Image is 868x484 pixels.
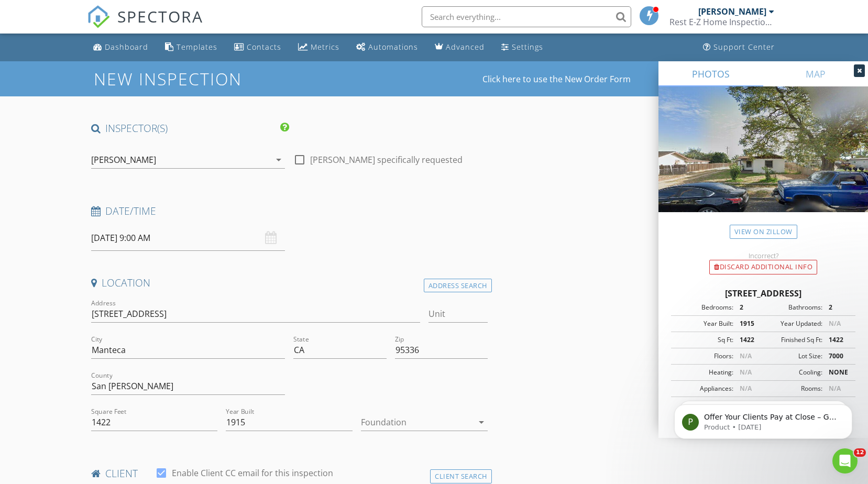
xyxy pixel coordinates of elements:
[430,469,492,483] div: Client Search
[674,368,733,377] div: Heating:
[733,303,763,312] div: 2
[94,70,326,88] h1: New Inspection
[272,153,285,166] i: arrow_drop_down
[87,14,203,36] a: SPECTORA
[699,38,779,57] a: Support Center
[822,303,852,312] div: 2
[674,351,733,361] div: Floors:
[311,42,339,52] div: Metrics
[822,335,852,345] div: 1422
[829,319,841,328] span: N/A
[698,6,766,17] div: [PERSON_NAME]
[497,38,547,57] a: Settings
[368,42,418,52] div: Automations
[674,319,733,328] div: Year Built:
[822,351,852,361] div: 7000
[832,448,858,474] iframe: Intercom live chat
[822,368,852,377] div: NONE
[709,260,817,274] div: Discard Additional info
[740,368,752,377] span: N/A
[422,6,631,27] input: Search everything...
[172,468,333,478] label: Enable Client CC email for this inspection
[713,42,775,52] div: Support Center
[658,61,763,86] a: PHOTOS
[431,38,489,57] a: Advanced
[91,155,156,164] div: [PERSON_NAME]
[91,225,285,251] input: Select date
[247,42,281,52] div: Contacts
[733,319,763,328] div: 1915
[91,122,290,135] h4: INSPECTOR(S)
[730,225,797,239] a: View on Zillow
[763,61,868,86] a: MAP
[763,368,822,377] div: Cooling:
[512,42,543,52] div: Settings
[658,382,868,456] iframe: Intercom notifications message
[230,38,285,57] a: Contacts
[733,335,763,345] div: 1422
[91,204,488,218] h4: Date/Time
[475,416,488,428] i: arrow_drop_down
[424,279,492,293] div: Address Search
[674,335,733,345] div: Sq Ft:
[740,351,752,360] span: N/A
[105,42,148,52] div: Dashboard
[671,287,855,300] div: [STREET_ADDRESS]
[446,42,485,52] div: Advanced
[763,351,822,361] div: Lot Size:
[669,17,774,27] div: Rest E-Z Home Inspections
[177,42,217,52] div: Templates
[89,38,152,57] a: Dashboard
[658,86,868,237] img: streetview
[482,75,631,83] a: Click here to use the New Order Form
[854,448,866,457] span: 12
[87,5,110,28] img: The Best Home Inspection Software - Spectora
[763,303,822,312] div: Bathrooms:
[310,155,463,165] label: [PERSON_NAME] specifically requested
[763,319,822,328] div: Year Updated:
[674,303,733,312] div: Bedrooms:
[91,276,488,290] h4: Location
[91,467,488,480] h4: client
[352,38,422,57] a: Automations (Basic)
[763,335,822,345] div: Finished Sq Ft:
[117,5,203,27] span: SPECTORA
[294,38,344,57] a: Metrics
[161,38,222,57] a: Templates
[658,251,868,260] div: Incorrect?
